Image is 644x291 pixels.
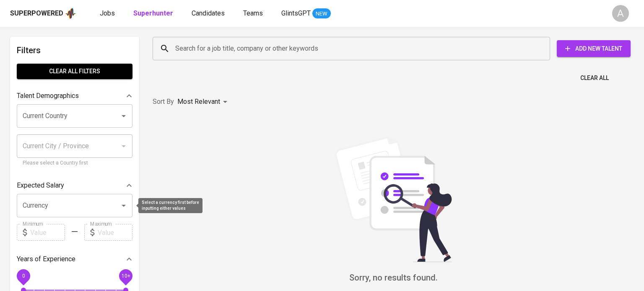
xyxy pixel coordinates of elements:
[118,200,130,211] button: Open
[98,224,132,241] input: Value
[17,44,132,57] h6: Filters
[17,251,132,268] div: Years of Experience
[100,8,117,19] a: Jobs
[153,271,634,284] h6: Sorry, no results found.
[23,159,127,167] p: Please select a Country first
[133,8,175,19] a: Superhunter
[312,10,331,18] span: NEW
[121,273,130,279] span: 10+
[10,9,63,18] div: Superpowered
[30,224,65,241] input: Value
[192,9,225,17] span: Candidates
[17,91,79,101] p: Talent Demographics
[23,66,126,77] span: Clear All filters
[563,44,624,54] span: Add New Talent
[17,177,132,194] div: Expected Salary
[281,9,311,17] span: GlintsGPT
[612,5,629,22] div: A
[100,9,115,17] span: Jobs
[22,273,25,279] span: 0
[281,8,331,19] a: GlintsGPT NEW
[17,180,64,191] p: Expected Salary
[243,9,263,17] span: Teams
[177,94,230,110] div: Most Relevant
[118,110,130,122] button: Open
[65,7,76,20] img: app logo
[580,73,609,83] span: Clear All
[177,97,220,107] p: Most Relevant
[10,7,76,20] a: Superpoweredapp logo
[17,64,132,79] button: Clear All filters
[17,254,75,264] p: Years of Experience
[133,9,173,17] b: Superhunter
[577,70,612,86] button: Clear All
[330,136,456,262] img: file_searching.svg
[17,88,132,104] div: Talent Demographics
[153,97,174,107] p: Sort By
[243,8,265,19] a: Teams
[192,8,226,19] a: Candidates
[557,40,631,57] button: Add New Talent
